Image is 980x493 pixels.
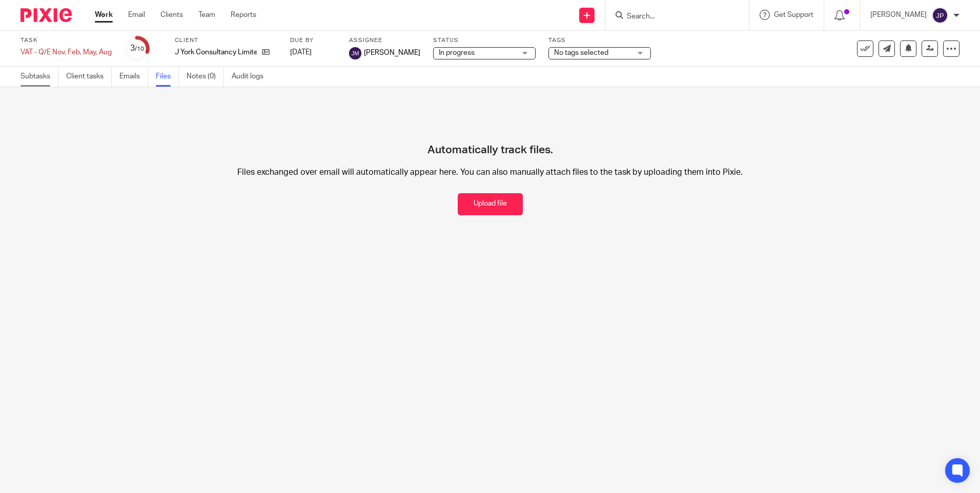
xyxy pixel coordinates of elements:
div: VAT - Q/E Nov, Feb, May, Aug [21,47,112,57]
label: Assignee [349,36,420,45]
span: [PERSON_NAME] [364,48,420,58]
label: Tags [548,36,651,45]
small: /10 [135,46,144,52]
a: Clients [160,10,183,20]
a: Client tasks [66,67,112,87]
a: Files [156,67,179,87]
a: Audit logs [232,67,271,87]
h4: Automatically track files. [427,108,553,157]
img: svg%3E [932,7,948,24]
a: Emails [119,67,148,87]
a: Subtasks [21,67,58,87]
label: Task [21,36,112,45]
a: Reports [231,10,256,20]
input: Search [626,12,718,22]
label: Client [175,36,277,45]
span: Get Support [774,11,813,18]
a: Work [95,10,113,20]
p: [PERSON_NAME] [870,10,927,20]
p: J York Consultancy Limited [175,47,257,57]
a: Team [198,10,215,20]
span: In progress [439,49,475,56]
p: Files exchanged over email will automatically appear here. You can also manually attach files to ... [177,167,803,178]
button: Upload file [458,193,523,215]
span: [DATE] [290,49,312,56]
a: Email [128,10,145,20]
img: Pixie [21,8,72,22]
label: Status [433,36,536,45]
img: svg%3E [349,47,361,59]
span: No tags selected [554,49,608,56]
a: Notes (0) [187,67,224,87]
div: 3 [130,43,144,54]
label: Due by [290,36,336,45]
